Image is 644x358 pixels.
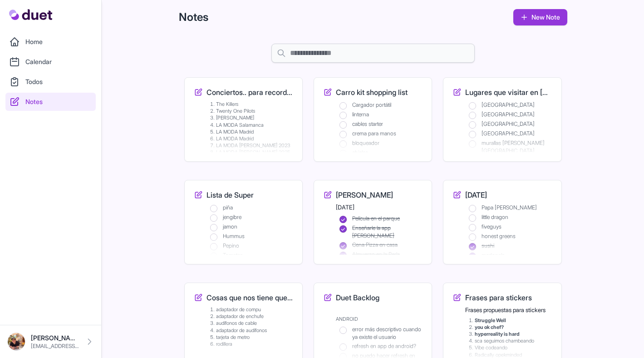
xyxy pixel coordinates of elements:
[31,333,79,343] p: [PERSON_NAME]
[469,214,552,221] li: little dragon
[452,189,552,255] a: Edit Agosto 2025
[469,204,552,212] li: Papa [PERSON_NAME]
[336,204,423,211] h2: [DATE]
[194,292,293,358] a: Edit Cosas que nos tiene que devolver Jeffrey
[323,87,423,152] a: Edit Carro kit shopping list
[469,233,552,240] li: honest greens
[469,101,552,109] li: [GEOGRAPHIC_DATA]
[7,333,94,351] a: [PERSON_NAME] [EMAIL_ADDRESS][DOMAIN_NAME]
[206,87,293,98] h3: Conciertos.. para recordar
[210,334,293,340] li: tarjeta de metro
[323,189,423,255] a: Edit Jeffrey Madrid
[339,326,423,341] li: error más descriptivo cuando ya existe el usuario
[475,324,504,330] strong: you ok chef?
[210,223,293,231] li: jamon
[469,111,552,119] li: [GEOGRAPHIC_DATA]
[339,120,423,128] li: cables starter
[7,333,25,351] img: IMG_0065.jpeg
[339,224,423,239] li: Enseñarle la app [PERSON_NAME]
[210,122,293,128] li: LA MODA Salamanca
[336,87,408,98] h3: Carro kit shopping list
[475,317,506,323] strong: Struggle Well
[179,10,208,25] h1: Notes
[469,130,552,138] li: [GEOGRAPHIC_DATA]
[210,108,293,114] li: Twenty One Pilots
[5,53,96,71] a: Calendar
[323,292,423,358] a: Edit Duet Backlog
[31,343,79,350] p: [EMAIL_ADDRESS][DOMAIN_NAME]
[336,292,379,303] h3: Duet Backlog
[210,129,293,135] li: LA MODA Madrid
[210,233,293,240] li: Hummus
[475,331,520,337] strong: hyperreality is hard
[465,87,552,98] h3: Lugares que visitar en [GEOGRAPHIC_DATA]
[469,223,552,231] li: fiveguys
[469,120,552,128] li: [GEOGRAPHIC_DATA]
[465,307,552,314] h2: Frases propuestas para stickers
[452,87,552,152] a: Edit Lugares que visitar en España
[210,313,293,319] li: adaptador de enchufe
[210,328,293,333] li: adaptador de audífonos
[210,204,293,212] li: piña
[339,130,423,138] li: crema para manos
[206,292,293,303] h3: Cosas que nos tiene que devolver [PERSON_NAME]
[452,292,552,358] a: Edit Frases para stickers
[5,33,96,51] a: Home
[194,189,293,255] a: Edit Lista de Super
[465,292,532,303] h3: Frases para stickers
[206,189,254,200] h3: Lista de Super
[339,111,423,119] li: linterna
[339,101,423,109] li: Cargador portátil
[513,9,567,25] a: New Note
[465,189,487,200] h3: [DATE]
[194,87,293,152] a: Edit Conciertos.. para recordar
[210,307,293,313] li: adaptador de compu
[5,93,96,111] a: Notes
[210,214,293,221] li: jengibre
[336,189,393,200] h3: [PERSON_NAME]
[210,101,293,107] li: The Killers
[210,320,293,326] li: audífonos de cable
[339,215,423,223] li: Película en el parque
[5,73,96,91] a: Todos
[336,316,423,322] p: ANDROID
[210,115,293,121] li: [PERSON_NAME]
